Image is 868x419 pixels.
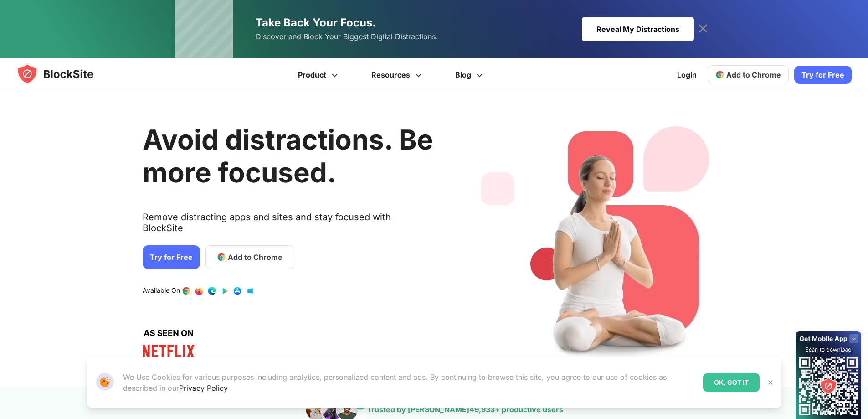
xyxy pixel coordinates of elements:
[143,286,180,295] text: Available On
[123,372,696,393] p: We Use Cookies for various purposes including analytics, personalized content and ads. By continu...
[205,245,294,269] a: Add to Chrome
[143,123,433,189] h1: Avoid distractions. Be more focused.
[143,212,433,241] text: Remove distracting apps and sites and stay focused with BlockSite
[715,70,724,79] img: chrome-icon.svg
[179,383,228,393] a: Privacy Policy
[726,70,781,79] span: Add to Chrome
[703,373,760,392] div: OK, GOT IT
[16,63,111,85] img: blocksite-icon.5d769676.svg
[672,64,702,86] a: Login
[582,17,694,41] div: Reveal My Distractions
[228,252,282,263] span: Add to Chrome
[256,30,438,43] span: Discover and Block Your Biggest Digital Distractions.
[143,245,200,269] a: Try for Free
[794,66,852,84] a: Try for Free
[282,58,356,91] a: Product
[765,377,776,388] button: Close
[356,58,440,91] a: Resources
[708,65,789,84] a: Add to Chrome
[256,16,376,29] span: Take Back Your Focus.
[440,58,501,91] a: Blog
[767,379,774,386] img: Close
